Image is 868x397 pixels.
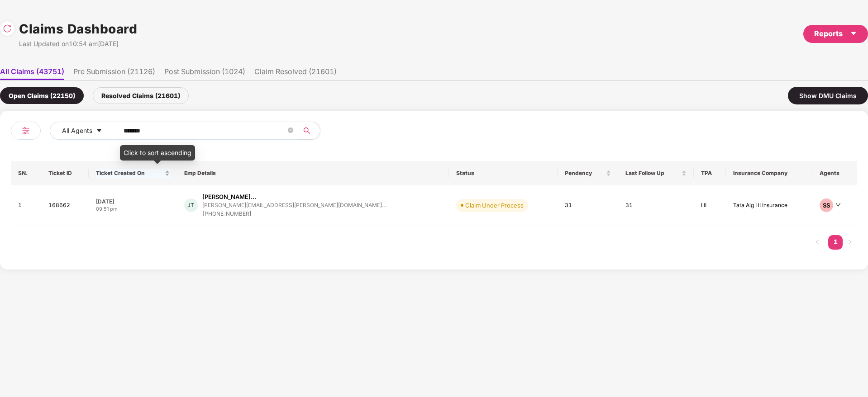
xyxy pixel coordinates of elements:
[50,122,122,140] button: All Agentscaret-down
[73,67,155,80] li: Pre Submission (21126)
[565,170,604,177] span: Pendency
[202,193,256,201] div: [PERSON_NAME]...
[184,198,198,212] div: JT
[465,201,524,210] div: Claim Under Process
[850,30,857,37] span: caret-down
[96,170,163,177] span: Ticket Created On
[843,235,857,250] li: Next Page
[847,239,853,245] span: right
[11,185,41,226] td: 1
[558,185,618,226] td: 31
[254,67,337,80] li: Claim Resolved (21601)
[62,126,92,136] span: All Agents
[41,161,89,185] th: Ticket ID
[288,128,293,133] span: close-circle
[298,127,315,134] span: search
[20,125,31,136] img: svg+xml;base64,PHN2ZyB4bWxucz0iaHR0cDovL3d3dy53My5vcmcvMjAwMC9zdmciIHdpZHRoPSIyNCIgaGVpZ2h0PSIyNC...
[694,185,725,226] td: HI
[19,19,137,39] h1: Claims Dashboard
[41,185,89,226] td: 168662
[89,161,177,185] th: Ticket Created On
[828,235,843,250] li: 1
[558,161,618,185] th: Pendency
[812,161,857,185] th: Agents
[788,87,868,104] div: Show DMU Claims
[93,87,189,104] div: Resolved Claims (21601)
[3,24,12,33] img: svg+xml;base64,PHN2ZyBpZD0iUmVsb2FkLTMyeDMyIiB4bWxucz0iaHR0cDovL3d3dy53My5vcmcvMjAwMC9zdmciIHdpZH...
[618,185,694,226] td: 31
[177,161,449,185] th: Emp Details
[202,202,386,208] div: [PERSON_NAME][EMAIL_ADDRESS][PERSON_NAME][DOMAIN_NAME]...
[726,161,812,185] th: Insurance Company
[625,170,680,177] span: Last Follow Up
[11,161,41,185] th: SN.
[298,122,320,140] button: search
[814,28,857,39] div: Reports
[618,161,694,185] th: Last Follow Up
[96,198,170,205] div: [DATE]
[843,235,857,250] button: right
[96,205,170,213] div: 09:51 pm
[19,39,137,49] div: Last Updated on 10:54 am[DATE]
[164,67,245,80] li: Post Submission (1024)
[726,185,812,226] td: Tata Aig HI Insurance
[815,239,820,245] span: left
[449,161,558,185] th: Status
[810,235,825,250] li: Previous Page
[288,127,293,135] span: close-circle
[828,235,843,249] a: 1
[120,145,195,161] div: Click to sort ascending
[820,198,833,212] div: SS
[202,210,386,218] div: [PHONE_NUMBER]
[835,202,841,208] span: down
[96,128,102,135] span: caret-down
[810,235,825,250] button: left
[694,161,725,185] th: TPA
